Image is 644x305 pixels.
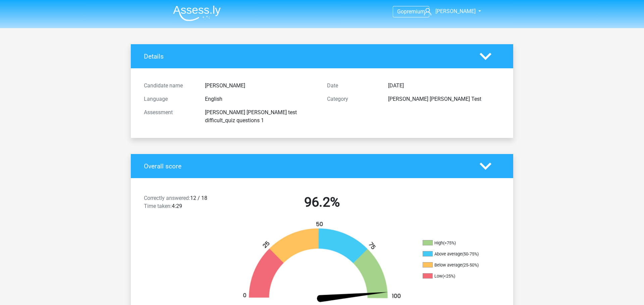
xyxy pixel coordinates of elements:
span: premium [404,8,425,15]
span: Correctly answered: [144,195,190,201]
div: (50-75%) [462,251,479,256]
li: High [423,240,490,246]
div: Category [322,95,383,103]
div: 12 / 18 4:29 [139,194,230,213]
h4: Overall score [144,162,470,170]
div: [PERSON_NAME] [PERSON_NAME] test difficult_quiz questions 1 [200,108,322,125]
img: 96.83268ea44d82.png [231,221,413,305]
a: Gopremium [393,7,429,16]
div: (<25%) [442,274,455,279]
div: Assessment [139,108,200,125]
div: [DATE] [383,82,505,90]
div: (25-50%) [462,262,479,268]
span: Go [397,8,404,15]
h4: Details [144,53,470,60]
div: English [200,95,322,103]
a: [PERSON_NAME] [421,7,476,15]
h2: 96.2% [235,194,409,210]
div: Date [322,82,383,90]
div: Language [139,95,200,103]
li: Low [423,273,490,279]
img: Assessly [173,5,221,21]
div: [PERSON_NAME] [200,82,322,90]
span: Time taken: [144,203,172,209]
div: (>75%) [443,240,456,245]
li: Above average [423,251,490,257]
li: Below average [423,262,490,268]
div: Candidate name [139,82,200,90]
div: [PERSON_NAME] [PERSON_NAME] Test [383,95,505,103]
span: [PERSON_NAME] [435,8,476,14]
